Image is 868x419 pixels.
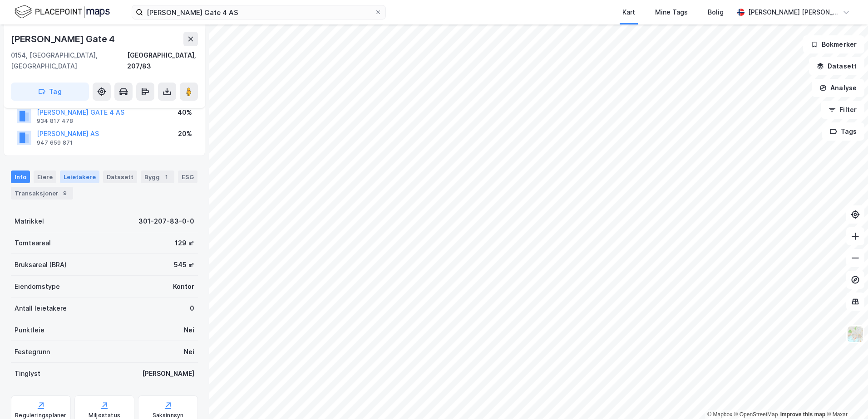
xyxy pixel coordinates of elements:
div: Kart [622,7,635,18]
div: Nei [184,346,194,357]
div: 301-207-83-0-0 [138,216,194,227]
div: Eiendomstype [15,281,60,292]
div: 0154, [GEOGRAPHIC_DATA], [GEOGRAPHIC_DATA] [11,50,127,72]
div: [PERSON_NAME] [PERSON_NAME] Gunnerød [748,7,839,18]
div: Bygg [141,171,174,183]
div: 934 817 478 [37,117,73,125]
div: 947 659 871 [37,139,73,146]
div: Transaksjoner [11,187,73,200]
div: 545 ㎡ [174,259,194,270]
div: Eiere [34,171,56,183]
a: OpenStreetMap [734,411,778,418]
div: ESG [178,171,197,183]
div: Saksinnsyn [153,412,184,419]
a: Mapbox [707,411,732,418]
div: [PERSON_NAME] [142,368,194,379]
div: Nei [184,325,194,336]
iframe: Chat Widget [823,375,868,419]
div: Info [11,171,30,183]
div: Mine Tags [655,7,688,18]
a: Improve this map [780,411,825,418]
div: Reguleringsplaner [15,412,66,419]
button: Tags [822,122,864,141]
button: Bokmerker [803,35,864,54]
div: Bruksareal (BRA) [15,259,67,270]
div: Bolig [708,7,724,18]
div: Kontor [173,281,194,292]
div: Miljøstatus [89,412,120,419]
div: Tinglyst [15,368,40,379]
button: Filter [821,101,864,119]
div: Tomteareal [15,238,51,248]
div: Datasett [103,171,137,183]
div: Antall leietakere [15,303,67,314]
button: Tag [11,83,89,101]
div: Leietakere [60,171,99,183]
div: 0 [190,303,194,314]
div: [PERSON_NAME] Gate 4 [11,32,117,46]
input: Søk på adresse, matrikkel, gårdeiere, leietakere eller personer [143,5,375,19]
div: 1 [162,172,171,181]
img: logo.f888ab2527a4732fd821a326f86c7f29.svg [15,4,110,20]
button: Analyse [812,79,864,97]
div: Punktleie [15,325,44,336]
div: Festegrunn [15,346,50,357]
div: 129 ㎡ [175,238,194,248]
div: [GEOGRAPHIC_DATA], 207/83 [127,50,198,72]
div: 20% [178,128,192,139]
img: Z [847,326,864,343]
div: Kontrollprogram for chat [823,375,868,419]
div: 40% [178,107,192,118]
button: Datasett [809,57,864,75]
div: 9 [60,189,69,198]
div: Matrikkel [15,216,44,227]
